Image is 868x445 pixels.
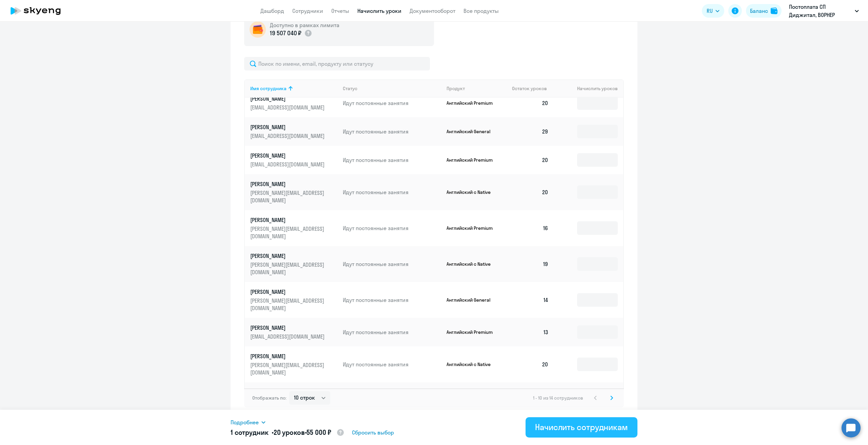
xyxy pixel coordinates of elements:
[270,29,301,38] p: 19 507 040 ₽
[507,117,554,146] td: 29
[343,361,441,368] p: Идут постоянные занятия
[250,161,326,168] p: [EMAIL_ADDRESS][DOMAIN_NAME]
[307,428,331,437] span: 55 000 ₽
[250,288,337,312] a: [PERSON_NAME][PERSON_NAME][EMAIL_ADDRESS][DOMAIN_NAME]
[447,100,497,106] p: Английский Premium
[331,7,349,14] a: Отчеты
[250,225,326,240] p: [PERSON_NAME][EMAIL_ADDRESS][DOMAIN_NAME]
[250,132,326,140] p: [EMAIL_ADDRESS][DOMAIN_NAME]
[507,318,554,346] td: 13
[274,428,305,437] span: 20 уроков
[250,324,326,331] p: [PERSON_NAME]
[707,7,713,15] span: RU
[447,128,497,135] p: Английский General
[250,104,326,111] p: [EMAIL_ADDRESS][DOMAIN_NAME]
[250,123,337,140] a: [PERSON_NAME][EMAIL_ADDRESS][DOMAIN_NAME]
[750,7,768,15] div: Баланс
[447,157,497,163] p: Английский Premium
[250,123,326,131] p: [PERSON_NAME]
[447,297,497,303] p: Английский General
[231,428,344,438] h5: 1 сотрудник • •
[260,7,284,14] a: Дашборд
[447,361,497,367] p: Английский с Native
[447,329,497,335] p: Английский Premium
[447,189,497,195] p: Английский с Native
[270,21,339,29] h5: Доступно в рамках лимита
[512,85,547,92] span: Остаток уроков
[447,85,507,92] div: Продукт
[771,7,777,14] img: balance
[250,152,337,168] a: [PERSON_NAME][EMAIL_ADDRESS][DOMAIN_NAME]
[352,428,394,437] span: Сбросить выбор
[533,395,583,401] span: 1 - 10 из 14 сотрудников
[343,188,441,196] p: Идут постоянные занятия
[250,324,337,340] a: [PERSON_NAME][EMAIL_ADDRESS][DOMAIN_NAME]
[447,261,497,267] p: Английский с Native
[535,422,628,432] div: Начислить сотрудникам
[250,95,326,102] p: [PERSON_NAME]
[250,352,326,360] p: [PERSON_NAME]
[463,7,499,14] a: Все продукты
[250,333,326,340] p: [EMAIL_ADDRESS][DOMAIN_NAME]
[447,225,497,231] p: Английский Premium
[250,180,337,204] a: [PERSON_NAME][PERSON_NAME][EMAIL_ADDRESS][DOMAIN_NAME]
[789,3,852,19] p: Постоплата СП Диджитал, ВОРНЕР МЬЮЗИК, ООО
[343,296,441,304] p: Идут постоянные занятия
[512,85,554,92] div: Остаток уроков
[250,261,326,276] p: [PERSON_NAME][EMAIL_ADDRESS][DOMAIN_NAME]
[252,395,287,401] span: Отображать по:
[507,282,554,318] td: 14
[231,418,259,426] span: Подробнее
[410,7,455,14] a: Документооборот
[250,352,337,376] a: [PERSON_NAME][PERSON_NAME][EMAIL_ADDRESS][DOMAIN_NAME]
[250,152,326,159] p: [PERSON_NAME]
[250,297,326,312] p: [PERSON_NAME][EMAIL_ADDRESS][DOMAIN_NAME]
[250,216,337,240] a: [PERSON_NAME][PERSON_NAME][EMAIL_ADDRESS][DOMAIN_NAME]
[250,252,326,260] p: [PERSON_NAME]
[702,4,724,18] button: RU
[507,89,554,117] td: 20
[507,346,554,382] td: 20
[250,21,266,38] img: wallet-circle.png
[507,382,554,411] td: 4
[447,85,465,92] div: Продукт
[343,156,441,164] p: Идут постоянные занятия
[244,57,430,70] input: Поиск по имени, email, продукту или статусу
[250,95,337,111] a: [PERSON_NAME][EMAIL_ADDRESS][DOMAIN_NAME]
[250,216,326,224] p: [PERSON_NAME]
[250,180,326,188] p: [PERSON_NAME]
[343,85,357,92] div: Статус
[507,246,554,282] td: 19
[343,85,441,92] div: Статус
[507,146,554,174] td: 20
[292,7,323,14] a: Сотрудники
[250,189,326,204] p: [PERSON_NAME][EMAIL_ADDRESS][DOMAIN_NAME]
[250,252,337,276] a: [PERSON_NAME][PERSON_NAME][EMAIL_ADDRESS][DOMAIN_NAME]
[507,174,554,210] td: 20
[250,288,326,296] p: [PERSON_NAME]
[554,79,623,98] th: Начислить уроков
[786,3,862,19] button: Постоплата СП Диджитал, ВОРНЕР МЬЮЗИК, ООО
[526,417,637,438] button: Начислить сотрудникам
[343,99,441,107] p: Идут постоянные занятия
[746,4,782,18] button: Балансbalance
[250,85,287,92] div: Имя сотрудника
[250,361,326,376] p: [PERSON_NAME][EMAIL_ADDRESS][DOMAIN_NAME]
[250,85,337,92] div: Имя сотрудника
[343,224,441,232] p: Идут постоянные занятия
[343,328,441,336] p: Идут постоянные занятия
[357,7,401,14] a: Начислить уроки
[343,260,441,268] p: Идут постоянные занятия
[507,210,554,246] td: 16
[343,128,441,135] p: Идут постоянные занятия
